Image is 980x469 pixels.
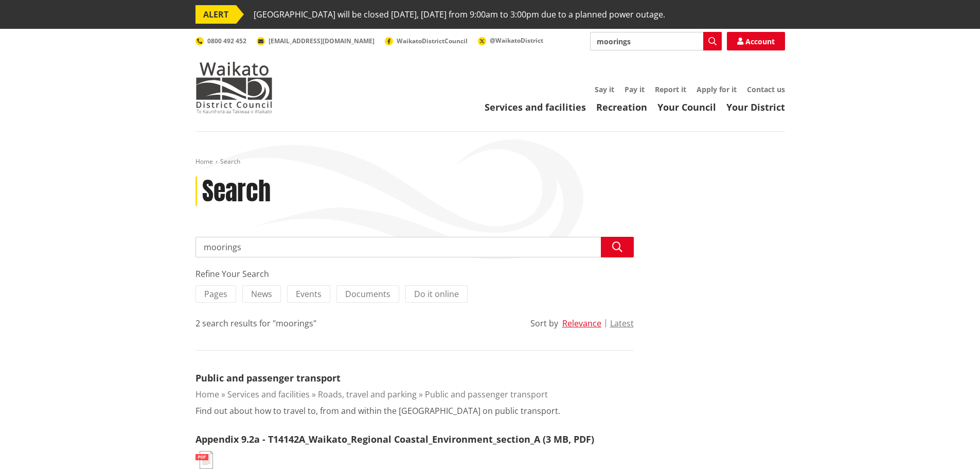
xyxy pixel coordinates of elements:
span: ALERT [195,5,236,24]
a: Services and facilities [485,101,586,113]
a: Services and facilities [227,389,310,400]
a: Account [727,32,785,50]
span: Search [220,157,240,166]
button: Relevance [562,319,601,328]
span: Documents [345,288,390,300]
a: Your Council [657,101,716,113]
a: 0800 492 452 [195,37,246,45]
span: News [251,288,272,300]
a: Home [195,157,213,166]
a: Say it [595,84,614,94]
a: Recreation [596,101,647,113]
a: Home [195,389,219,400]
div: Sort by [530,317,558,329]
span: Events [296,288,322,300]
a: Your District [726,101,785,113]
span: WaikatoDistrictCouncil [397,37,468,45]
button: Latest [610,319,634,328]
span: Do it online [414,288,459,300]
a: WaikatoDistrictCouncil [385,37,468,45]
span: 0800 492 452 [207,37,246,45]
span: [GEOGRAPHIC_DATA] will be closed [DATE], [DATE] from 9:00am to 3:00pm due to a planned power outage. [254,5,665,24]
input: Search input [195,237,634,257]
span: [EMAIL_ADDRESS][DOMAIN_NAME] [269,37,375,45]
input: Search input [590,32,722,50]
a: Appendix 9.2a - T14142A_Waikato_Regional Coastal_Environment_section_A (3 MB, PDF) [195,433,594,445]
p: Find out about how to travel to, from and within the [GEOGRAPHIC_DATA] on public transport. [195,405,560,417]
span: Pages [204,288,227,300]
a: Public and passenger transport [195,372,341,384]
img: document-pdf.svg [195,451,213,469]
a: [EMAIL_ADDRESS][DOMAIN_NAME] [257,37,375,45]
a: Apply for it [697,84,737,94]
a: Pay it [625,84,645,94]
span: @WaikatoDistrict [490,36,543,45]
a: Public and passenger transport [425,389,548,400]
img: Waikato District Council - Te Kaunihera aa Takiwaa o Waikato [195,62,273,113]
a: Roads, travel and parking [318,389,417,400]
div: 2 search results for "moorings" [195,317,316,329]
a: @WaikatoDistrict [478,36,543,45]
h1: Search [202,177,271,206]
nav: breadcrumb [195,158,785,166]
a: Contact us [747,84,785,94]
div: Refine Your Search [195,268,634,280]
a: Report it [655,84,686,94]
